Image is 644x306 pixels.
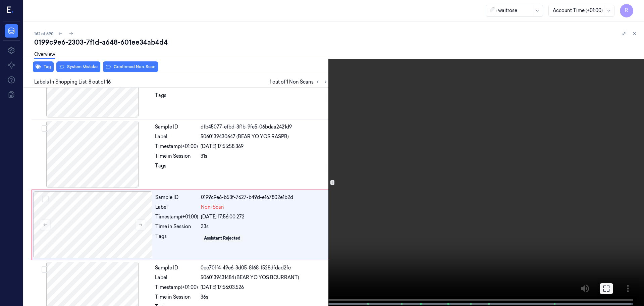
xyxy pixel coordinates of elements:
div: Timestamp (+01:00) [155,284,198,291]
div: Assistant Rejected [204,235,240,241]
div: Sample ID [155,123,198,131]
div: Timestamp (+01:00) [155,213,198,220]
div: 0199c9e6-b53f-7627-b49d-e167802e1b2d [201,194,328,201]
div: 0199c9e6-2303-7f1d-a648-601ee34ab4d4 [34,38,639,47]
div: Time in Session [155,294,198,301]
div: [DATE] 17:56:03.526 [201,284,328,291]
div: dfb45077-efbd-3f1b-9fe5-06bdaa2421d9 [201,123,328,131]
button: System Mistake [56,61,100,72]
div: Label [155,204,198,211]
div: [DATE] 17:55:58.369 [201,143,328,150]
div: 36s [201,294,328,301]
span: 5060139430647 (BEAR YO YOS RASPB) [201,133,289,140]
span: 162 of 690 [34,31,54,37]
div: 33s [201,223,328,230]
div: 31s [201,153,328,160]
button: Select row [42,266,48,273]
button: Tag [33,61,54,72]
div: Sample ID [155,194,198,201]
div: Label [155,274,198,281]
a: Overview [34,51,55,59]
button: Confirmed Non-Scan [103,61,158,72]
div: Tags [155,233,198,244]
div: Timestamp (+01:00) [155,143,198,150]
div: Tags [155,92,198,103]
span: 5060139431484 (BEAR YO YOS BCURRANT) [201,274,299,281]
div: 0ec701f4-49e6-3d05-8f68-f528dfdad2fc [201,264,328,271]
button: R [620,4,633,17]
div: Label [155,133,198,140]
button: Select row [42,125,48,132]
span: 1 out of 1 Non Scans [270,78,330,86]
div: Sample ID [155,264,198,271]
div: [DATE] 17:56:00.272 [201,213,328,220]
button: Select row [42,196,49,202]
div: Time in Session [155,153,198,160]
span: Labels In Shopping List: 8 out of 16 [34,79,111,86]
div: Time in Session [155,223,198,230]
div: Tags [155,162,198,173]
span: Non-Scan [201,204,224,211]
